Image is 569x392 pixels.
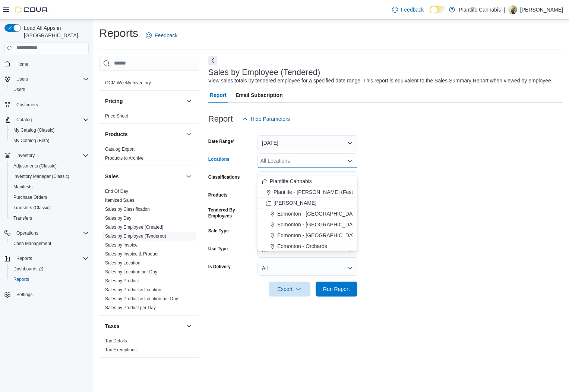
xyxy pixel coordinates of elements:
[277,232,360,239] span: Edmonton - [GEOGRAPHIC_DATA]
[10,85,89,94] span: Users
[1,253,92,264] button: Reports
[105,338,127,344] span: Tax Details
[105,188,128,194] span: End Of Day
[10,136,89,145] span: My Catalog (Beta)
[105,207,150,212] a: Sales by Classification
[208,56,217,65] button: Next
[208,156,230,162] label: Locations
[316,282,357,297] button: Run Report
[257,135,357,150] button: [DATE]
[257,208,357,219] button: Edmonton - [GEOGRAPHIC_DATA]
[105,296,178,301] a: Sales by Product & Location per Day
[13,184,32,190] span: Manifests
[99,187,199,315] div: Sales
[277,210,360,217] span: Edmonton - [GEOGRAPHIC_DATA]
[10,172,89,181] span: Inventory Manager (Classic)
[105,347,137,352] a: Tax Exemptions
[21,24,89,39] span: Load All Apps in [GEOGRAPHIC_DATA]
[13,100,89,109] span: Customers
[257,198,357,208] button: [PERSON_NAME]
[184,63,193,72] button: OCM
[184,97,193,106] button: Pricing
[277,221,360,228] span: Edmonton - [GEOGRAPHIC_DATA]
[10,193,89,202] span: Purchase Orders
[105,80,151,85] a: OCM Weekly Inventory
[208,246,228,252] label: Use Type
[13,266,43,272] span: Dashboards
[16,255,32,261] span: Reports
[401,6,424,13] span: Feedback
[105,338,127,344] a: Tax Details
[105,278,139,284] span: Sales by Product
[13,205,51,211] span: Transfers (Classic)
[389,2,427,17] a: Feedback
[143,28,180,43] a: Feedback
[155,32,177,39] span: Feedback
[10,203,89,212] span: Transfers (Classic)
[105,322,120,330] h3: Taxes
[13,290,35,299] a: Settings
[184,172,193,181] button: Sales
[16,230,38,236] span: Operations
[1,150,92,161] button: Inventory
[7,182,92,192] button: Manifests
[105,260,140,266] a: Sales by Location
[274,199,316,207] span: [PERSON_NAME]
[274,188,363,196] span: Plantlife - [PERSON_NAME] (Festival)
[239,112,293,126] button: Hide Parameters
[277,242,327,250] span: Edmonton - Orchards
[7,125,92,135] button: My Catalog (Classic)
[99,112,199,123] div: Pricing
[13,241,51,247] span: Cash Management
[105,131,183,138] button: Products
[7,274,92,285] button: Reports
[13,215,32,221] span: Transfers
[105,216,132,221] a: Sales by Day
[257,187,357,198] button: Plantlife - [PERSON_NAME] (Festival)
[105,173,119,180] h3: Sales
[105,156,143,161] a: Products to Archive
[13,173,69,179] span: Inventory Manager (Classic)
[105,287,161,293] span: Sales by Product & Location
[208,68,320,77] h3: Sales by Employee (Tendered)
[10,85,28,94] a: Users
[10,214,35,223] a: Transfers
[105,113,128,119] a: Price Sheet
[10,161,89,170] span: Adjustments (Classic)
[16,102,38,108] span: Customers
[13,115,89,124] span: Catalog
[257,230,357,241] button: Edmonton - [GEOGRAPHIC_DATA]
[1,74,92,84] button: Users
[10,126,89,135] span: My Catalog (Classic)
[184,130,193,139] button: Products
[105,198,135,203] a: Itemized Sales
[13,276,29,282] span: Reports
[16,76,28,82] span: Users
[235,88,283,103] span: Email Subscription
[13,254,35,263] button: Reports
[10,172,72,181] a: Inventory Manager (Classic)
[430,6,445,13] input: Dark Mode
[504,5,505,14] p: |
[323,285,350,293] span: Run Report
[208,138,235,144] label: Date Range
[257,241,357,252] button: Edmonton - Orchards
[15,6,48,13] img: Cova
[13,151,38,160] button: Inventory
[7,135,92,146] button: My Catalog (Beta)
[10,264,89,273] span: Dashboards
[7,84,92,95] button: Users
[10,264,46,273] a: Dashboards
[10,239,54,248] a: Cash Management
[13,290,89,299] span: Settings
[105,269,157,275] a: Sales by Location per Day
[105,131,128,138] h3: Products
[105,233,166,239] span: Sales by Employee (Tendered)
[7,264,92,274] a: Dashboards
[7,238,92,249] button: Cash Management
[1,289,92,300] button: Settings
[13,59,89,69] span: Home
[13,194,47,200] span: Purchase Orders
[13,163,57,169] span: Adjustments (Classic)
